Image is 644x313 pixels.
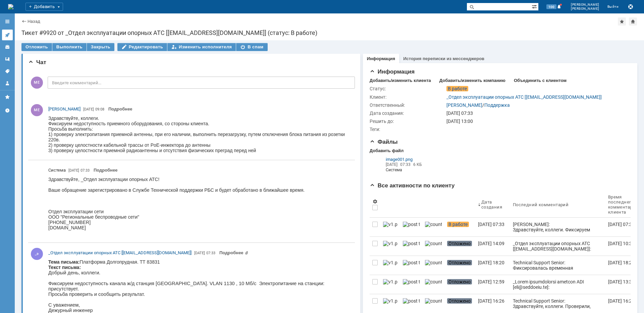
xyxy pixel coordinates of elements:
[383,260,397,265] img: v1.png
[383,298,397,304] img: v1.png
[400,162,411,167] span: 07:33
[400,275,422,294] a: post ticket.png
[484,102,510,108] a: Поддержка
[68,168,79,173] span: [DATE]
[510,256,605,275] a: Technical Support Senior: Фиксировалась временная радиопомеха
[370,69,415,75] span: Информация
[48,106,80,113] a: [PERSON_NAME]
[48,250,192,256] a: _Отдел эксплуатации опорных АТС [[EMAIL_ADDRESS][DOMAIN_NAME]]
[6,64,11,70] span: @
[444,256,475,275] a: Отложено
[383,279,397,284] img: v1.png
[478,279,504,284] div: [DATE] 12:59
[26,64,28,70] span: .
[386,157,405,162] span: image001
[194,251,205,255] span: [DATE]
[370,94,445,100] div: Клиент:
[367,154,447,176] div: Из почтовой переписки
[422,275,444,294] a: counter.png
[383,222,397,227] img: v1.png
[608,241,635,246] div: [DATE] 10:32
[94,168,118,173] a: Подробнее
[370,110,445,116] div: Дата создания:
[10,64,26,70] span: westcall
[380,275,400,294] a: v1.png
[48,106,80,111] span: [PERSON_NAME]
[422,218,444,236] a: counter.png
[2,78,13,89] a: Мой профиль
[514,78,567,83] div: Объединить с клиентом
[510,275,605,294] a: _Lorem ipsumdolorsi ametcon ADI [eli@seddoeiu.te]: Incidid, utl etdolo magnaaliquae, admini ve qu...
[475,237,510,256] a: [DATE] 14:09
[447,241,472,246] span: Отложено
[608,194,638,215] div: Время последнего комментария клиента
[446,119,473,124] span: [DATE] 13:00
[475,218,510,236] a: [DATE] 07:33
[481,199,502,210] div: Дата создания
[28,64,32,70] span: ru
[370,148,404,153] div: Добавить файл
[370,139,398,145] span: Файлы
[219,250,249,255] a: Прикреплены файлы: image001.png
[17,70,21,76] span: ru
[80,168,90,173] span: 07:33
[403,241,420,246] img: post ticket.png
[478,260,504,265] div: [DATE] 18:20
[380,256,400,275] a: v1.png
[405,157,413,162] span: .png
[478,241,504,246] div: [DATE] 14:09
[425,222,442,227] img: counter.png
[571,3,599,7] span: [PERSON_NAME]
[48,167,66,174] span: Система
[403,222,420,227] img: post ticket.png
[532,3,538,9] span: Расширенный поиск
[478,222,504,227] div: [DATE] 07:33
[370,119,445,124] div: Решить до:
[2,42,13,52] a: Клиенты
[446,86,468,91] span: В работе
[422,256,444,275] a: counter.png
[425,298,442,304] img: counter.png
[422,237,444,256] a: counter.png
[510,218,605,236] a: [PERSON_NAME]: Здравствуйте, коллеги. Фиксируем недоступность приемного оборудования, со стороны ...
[370,102,445,108] div: Ответственный:
[367,56,395,61] a: Информация
[446,102,482,108] a: [PERSON_NAME]
[386,157,445,162] a: image001.png
[403,260,420,265] img: post ticket.png
[446,110,627,116] div: [DATE] 07:33
[444,237,475,256] a: Отложено
[413,162,422,167] span: 6 КБ
[2,54,13,64] a: Шаблоны комментариев
[372,199,378,204] span: Настройки
[444,275,475,294] a: Отложено
[513,260,603,276] div: Technical Support Senior: Фиксировалась временная радиопомеха
[21,30,637,36] div: Тикет #9920 от _Отдел эксплуатации опорных АТС [[EMAIL_ADDRESS][DOMAIN_NAME]] (статус: В работе)
[403,298,420,304] img: post ticket.png
[108,106,132,111] a: Подробнее
[383,241,397,246] img: v1.png
[400,218,422,236] a: post ticket.png
[400,294,422,313] a: post ticket.png
[608,298,635,304] div: [DATE] 16:26
[444,294,475,313] a: Отложено
[380,218,400,236] a: v1.png
[403,279,420,284] img: post ticket.png
[380,237,400,256] a: v1.png
[475,192,510,218] th: Дата создания
[16,70,17,76] span: .
[629,17,637,26] div: Сделать домашней страницей
[447,279,472,284] span: Отложено
[2,66,13,77] a: Теги
[422,294,444,313] a: counter.png
[446,102,510,108] div: /
[608,222,635,227] div: [DATE] 07:33
[386,162,397,167] span: [DATE]
[446,94,602,100] a: _Отдел эксплуатации опорных АТС [[EMAIL_ADDRESS][DOMAIN_NAME]]
[370,127,445,132] div: Теги:
[447,298,472,304] span: Отложено
[8,4,13,9] a: Перейти на домашнюю страницу
[425,241,442,246] img: counter.png
[28,19,40,24] a: Назад
[28,59,46,65] span: Чат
